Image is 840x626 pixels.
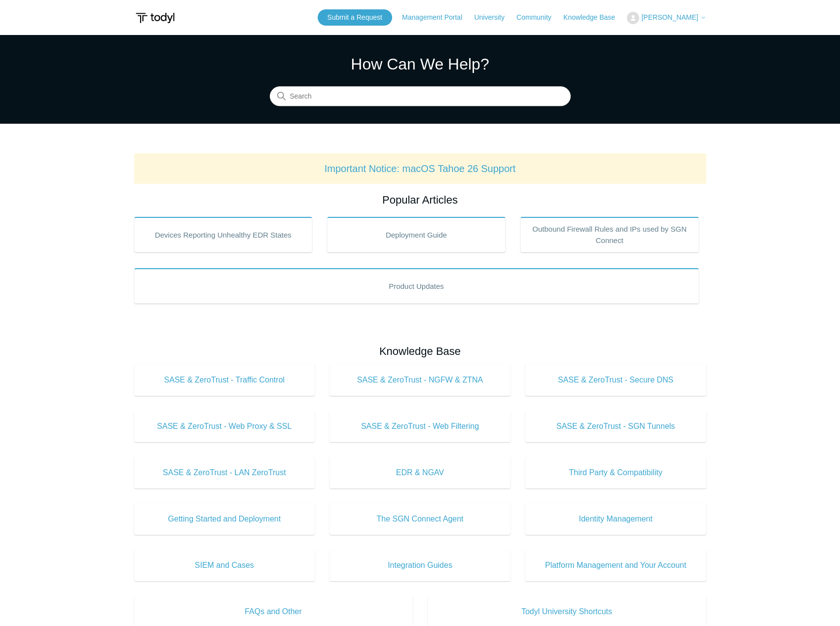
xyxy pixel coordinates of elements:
a: SASE & ZeroTrust - LAN ZeroTrust [134,457,315,488]
h1: How Can We Help? [270,52,571,76]
a: Product Updates [134,268,699,304]
span: FAQs and Other [149,606,398,618]
a: SASE & ZeroTrust - Secure DNS [525,364,706,396]
span: Todyl University Shortcuts [442,606,692,618]
a: Third Party & Compatibility [525,457,706,488]
span: SASE & ZeroTrust - Traffic Control [149,374,300,386]
span: [PERSON_NAME] [641,13,698,21]
a: Devices Reporting Unhealthy EDR States [134,217,313,252]
a: SIEM and Cases [134,550,315,581]
a: SASE & ZeroTrust - Traffic Control [134,364,315,396]
button: [PERSON_NAME] [627,12,706,24]
span: SASE & ZeroTrust - NGFW & ZTNA [344,374,496,386]
span: SASE & ZeroTrust - LAN ZeroTrust [149,467,300,479]
a: EDR & NGAV [329,457,511,488]
span: Getting Started and Deployment [149,513,300,525]
a: Community [516,12,561,23]
span: SASE & ZeroTrust - Web Filtering [344,420,496,432]
a: Deployment Guide [327,217,506,252]
span: Integration Guides [344,559,496,571]
span: SIEM and Cases [149,559,300,571]
a: Management Portal [402,12,472,23]
a: The SGN Connect Agent [329,503,511,535]
span: EDR & NGAV [344,467,496,479]
a: Getting Started and Deployment [134,503,315,535]
a: Outbound Firewall Rules and IPs used by SGN Connect [520,217,699,252]
a: Integration Guides [329,550,511,581]
span: SASE & ZeroTrust - SGN Tunnels [540,420,692,432]
span: SASE & ZeroTrust - Secure DNS [540,374,692,386]
a: Important Notice: macOS Tahoe 26 Support [325,163,516,174]
a: Identity Management [525,503,706,535]
a: SASE & ZeroTrust - NGFW & ZTNA [329,364,511,396]
span: Third Party & Compatibility [540,467,692,479]
h2: Knowledge Base [134,343,706,359]
a: SASE & ZeroTrust - SGN Tunnels [525,411,706,442]
input: Search [270,87,571,106]
a: SASE & ZeroTrust - Web Proxy & SSL [134,411,315,442]
span: Identity Management [540,513,692,525]
h2: Popular Articles [134,192,706,208]
a: Knowledge Base [563,12,625,23]
span: The SGN Connect Agent [344,513,496,525]
a: SASE & ZeroTrust - Web Filtering [329,411,511,442]
a: Platform Management and Your Account [525,550,706,581]
span: Platform Management and Your Account [540,559,692,571]
span: SASE & ZeroTrust - Web Proxy & SSL [149,420,300,432]
a: Submit a Request [318,9,392,26]
img: Todyl Support Center Help Center home page [134,9,176,27]
a: University [474,12,514,23]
